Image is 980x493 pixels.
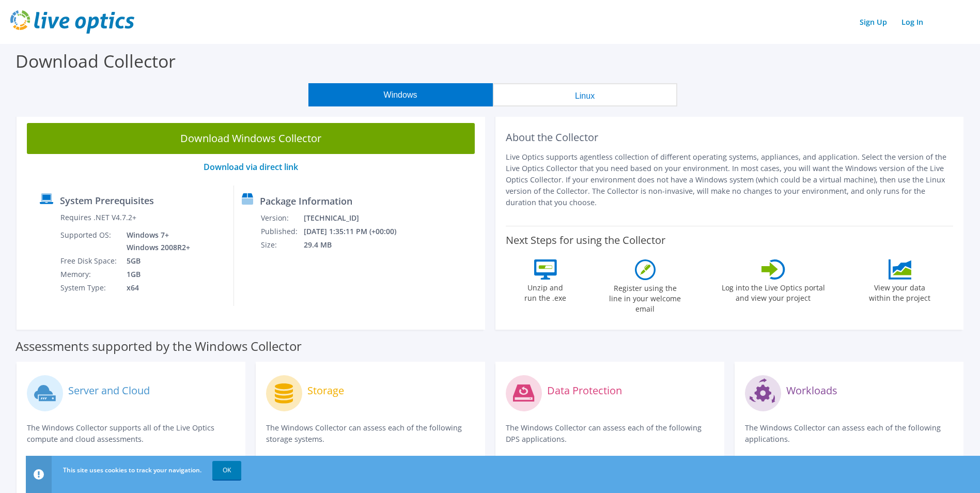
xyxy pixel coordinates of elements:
[260,238,303,252] td: Size:
[522,280,569,303] label: Unzip and run the .exe
[15,49,176,73] label: Download Collector
[506,151,954,208] p: Live Optics supports agentless collection of different operating systems, appliances, and applica...
[119,268,192,281] td: 1GB
[506,422,714,445] p: The Windows Collector can assess each of the following DPS applications.
[896,14,928,29] a: Log In
[60,212,136,223] label: Requires .NET V4.7.2+
[212,461,241,480] a: OK
[303,225,410,238] td: [DATE] 1:35:11 PM (+00:00)
[721,280,826,303] label: Log into the Live Optics portal and view your project
[260,225,303,238] td: Published:
[60,281,119,295] td: System Type:
[68,386,150,396] label: Server and Cloud
[547,386,622,396] label: Data Protection
[308,83,493,106] button: Windows
[307,386,344,396] label: Storage
[60,268,119,281] td: Memory:
[60,228,119,254] td: Supported OS:
[266,422,474,445] p: The Windows Collector can assess each of the following storage systems.
[119,281,192,295] td: x64
[119,228,192,254] td: Windows 7+ Windows 2008R2+
[119,254,192,268] td: 5GB
[260,196,352,206] label: Package Information
[786,386,837,396] label: Workloads
[15,341,302,351] label: Assessments supported by the Windows Collector
[27,123,475,154] a: Download Windows Collector
[260,211,303,225] td: Version:
[506,234,665,246] label: Next Steps for using the Collector
[863,280,937,303] label: View your data within the project
[493,83,677,106] button: Linux
[60,254,119,268] td: Free Disk Space:
[606,280,684,314] label: Register using the line in your welcome email
[303,238,410,252] td: 29.4 MB
[745,422,953,445] p: The Windows Collector can assess each of the following applications.
[204,161,298,173] a: Download via direct link
[854,14,892,29] a: Sign Up
[63,466,201,474] span: This site uses cookies to track your navigation.
[27,422,235,445] p: The Windows Collector supports all of the Live Optics compute and cloud assessments.
[506,131,954,144] h2: About the Collector
[10,10,134,34] img: live_optics_svg.svg
[303,211,410,225] td: [TECHNICAL_ID]
[60,195,154,206] label: System Prerequisites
